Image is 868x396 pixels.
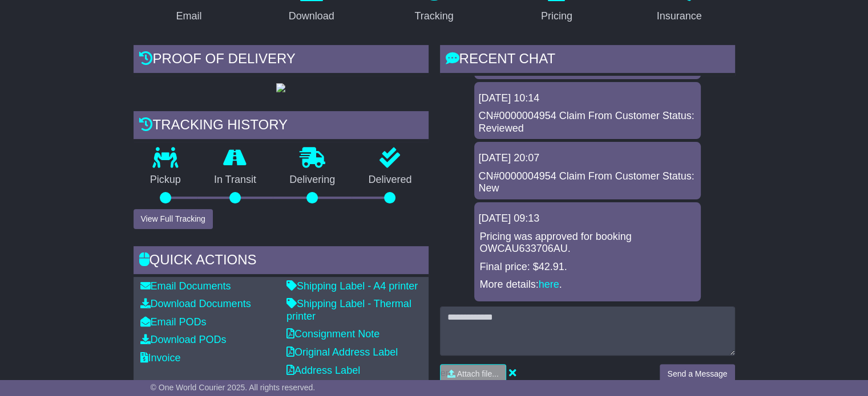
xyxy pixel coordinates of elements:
div: [DATE] 09:13 [479,213,696,225]
p: More details: . [480,279,695,291]
p: Final price: $42.91. [480,261,695,273]
a: Download PODs [140,334,227,345]
div: Pricing [541,9,572,24]
div: [DATE] 20:07 [479,152,696,165]
a: Shipping Label - Thermal printer [286,298,411,322]
div: Download [289,9,334,24]
img: GetPodImage [276,83,285,92]
div: Insurance [657,9,702,24]
a: Shipping Label - A4 printer [286,280,418,292]
a: Email Documents [140,280,231,292]
span: © One World Courier 2025. All rights reserved. [151,383,316,392]
p: Delivering [273,174,352,186]
a: Download Documents [140,298,251,309]
a: Original Address Label [286,346,398,358]
p: Pricing was approved for booking OWCAU633706AU. [480,231,695,255]
a: Invoice [140,352,181,364]
div: Tracking history [134,111,429,142]
p: In Transit [197,174,273,186]
a: here [539,279,559,290]
div: [DATE] 10:14 [479,92,696,105]
a: Consignment Note [286,328,380,340]
button: Send a Message [660,364,734,384]
div: Proof of Delivery [134,45,429,76]
p: Pickup [134,174,197,186]
div: CN#0000004954 Claim From Customer Status: Reviewed [479,110,696,134]
div: RECENT CHAT [440,45,735,76]
div: Quick Actions [134,246,429,277]
div: Email [176,9,201,24]
a: Email PODs [140,316,207,328]
button: View Full Tracking [134,209,213,229]
a: Address Label [286,365,360,376]
div: CN#0000004954 Claim From Customer Status: New [479,170,696,195]
p: Delivered [352,174,428,186]
div: Tracking [414,9,453,24]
